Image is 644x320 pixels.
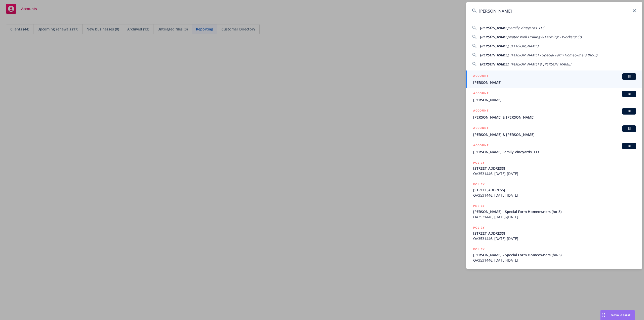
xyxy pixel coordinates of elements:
span: [STREET_ADDRESS] [473,231,636,236]
span: OA3531446, [DATE]-[DATE] [473,214,636,220]
span: [PERSON_NAME] [480,53,508,57]
a: ACCOUNTBI[PERSON_NAME] [466,70,642,88]
a: ACCOUNTBI[PERSON_NAME] [466,88,642,105]
span: [PERSON_NAME] & [PERSON_NAME] [473,132,636,137]
span: BI [624,126,634,131]
a: ACCOUNTBI[PERSON_NAME] & [PERSON_NAME] [466,123,642,140]
h5: ACCOUNT [473,91,489,97]
a: POLICY[STREET_ADDRESS]OA3531446, [DATE]-[DATE] [466,157,642,179]
h5: POLICY [473,203,485,208]
span: Water Well Drilling & Farming - Workers' Co [508,34,582,39]
span: [PERSON_NAME] [480,44,508,48]
input: Search... [466,2,642,20]
span: [PERSON_NAME] Family Vineyards, LLC [473,149,636,155]
span: [PERSON_NAME] [480,25,508,30]
h5: POLICY [473,160,485,165]
h5: POLICY [473,247,485,252]
a: ACCOUNTBI[PERSON_NAME] Family Vineyards, LLC [466,140,642,157]
div: Drag to move [600,310,607,320]
span: [PERSON_NAME] - Special Form Homeowners (ho-3) [473,209,636,214]
span: OA3531446, [DATE]-[DATE] [473,236,636,241]
span: [PERSON_NAME] [473,80,636,85]
h5: ACCOUNT [473,73,489,79]
span: [PERSON_NAME] & [PERSON_NAME] [473,115,636,120]
span: BI [624,92,634,96]
h5: POLICY [473,182,485,187]
span: , [PERSON_NAME] [508,44,539,48]
h5: ACCOUNT [473,125,489,131]
span: OA3531446, [DATE]-[DATE] [473,171,636,176]
span: [PERSON_NAME] [480,62,508,66]
span: , [PERSON_NAME] & [PERSON_NAME] [508,62,571,66]
span: OA3531446, [DATE]-[DATE] [473,258,636,263]
h5: ACCOUNT [473,143,489,149]
span: Family Vineyards, LLC [508,25,545,30]
button: Nova Assist [600,310,635,320]
a: ACCOUNTBI[PERSON_NAME] & [PERSON_NAME] [466,105,642,123]
a: POLICY[PERSON_NAME] - Special Form Homeowners (ho-3)OA3531446, [DATE]-[DATE] [466,244,642,266]
span: [STREET_ADDRESS] [473,166,636,171]
a: POLICY[STREET_ADDRESS]OA3531446, [DATE]-[DATE] [466,222,642,244]
span: OA3531446, [DATE]-[DATE] [473,193,636,198]
span: BI [624,144,634,148]
h5: POLICY [473,225,485,230]
h5: ACCOUNT [473,108,489,114]
span: [STREET_ADDRESS] [473,187,636,193]
span: Nova Assist [611,313,631,317]
a: POLICY[PERSON_NAME] - Special Form Homeowners (ho-3)OA3531446, [DATE]-[DATE] [466,201,642,222]
span: BI [624,109,634,114]
span: BI [624,74,634,79]
span: [PERSON_NAME] [480,34,508,39]
span: [PERSON_NAME] [473,97,636,102]
span: [PERSON_NAME] - Special Form Homeowners (ho-3) [473,252,636,258]
span: , [PERSON_NAME] - Special Form Homeowners (ho-3) [508,53,597,57]
a: POLICY[STREET_ADDRESS]OA3531446, [DATE]-[DATE] [466,179,642,201]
